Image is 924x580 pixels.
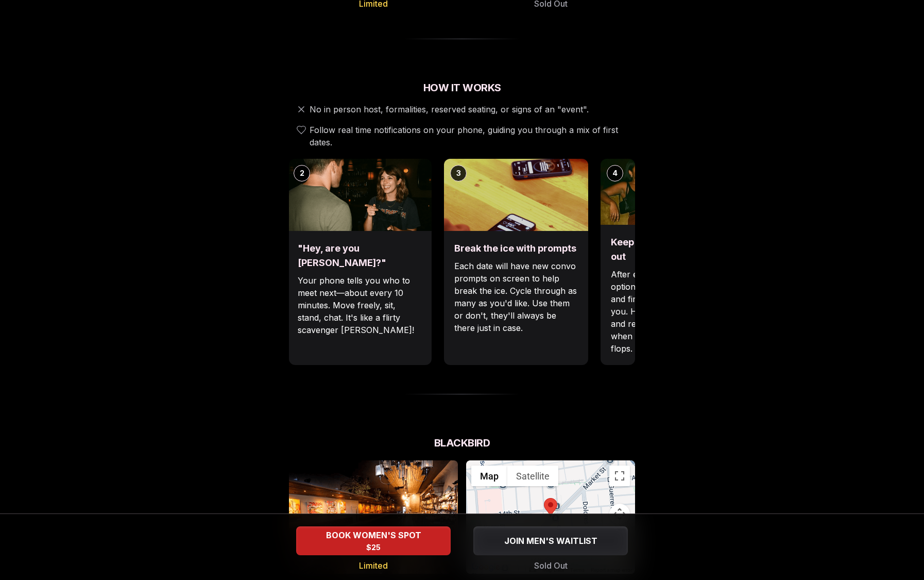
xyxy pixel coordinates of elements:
button: Show satellite imagery [507,466,558,486]
h3: Keep track of who stood out [611,235,734,264]
img: Keep track of who stood out [601,159,745,225]
p: Your phone tells you who to meet next—about every 10 minutes. Move freely, sit, stand, chat. It's... [298,274,421,336]
img: Blackbird [289,460,458,574]
span: Sold Out [534,559,568,572]
div: 2 [294,165,310,181]
span: Limited [359,559,388,572]
span: BOOK WOMEN'S SPOT [324,529,423,541]
span: Follow real time notifications on your phone, guiding you through a mix of first dates. [310,124,631,148]
h3: Break the ice with prompts [454,241,578,256]
span: $25 [366,542,381,553]
div: 3 [450,165,467,181]
h2: Blackbird [289,436,635,450]
span: JOIN MEN'S WAITLIST [502,535,600,547]
img: "Hey, are you Max?" [287,159,432,231]
span: No in person host, formalities, reserved seating, or signs of an "event". [310,103,589,115]
img: Break the ice with prompts [444,159,588,231]
div: 4 [607,165,623,181]
button: JOIN MEN'S WAITLIST - Sold Out [473,526,628,555]
button: Show street map [471,466,507,486]
button: BOOK WOMEN'S SPOT - Limited [296,526,451,555]
h2: How It Works [289,80,635,95]
p: After each date, you'll have the option to jot down quick notes and first impressions. Just for y... [611,268,734,355]
p: Each date will have new convo prompts on screen to help break the ice. Cycle through as many as y... [454,260,578,334]
button: Map camera controls [609,504,630,524]
button: Toggle fullscreen view [609,466,630,486]
h3: "Hey, are you [PERSON_NAME]?" [298,241,421,270]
